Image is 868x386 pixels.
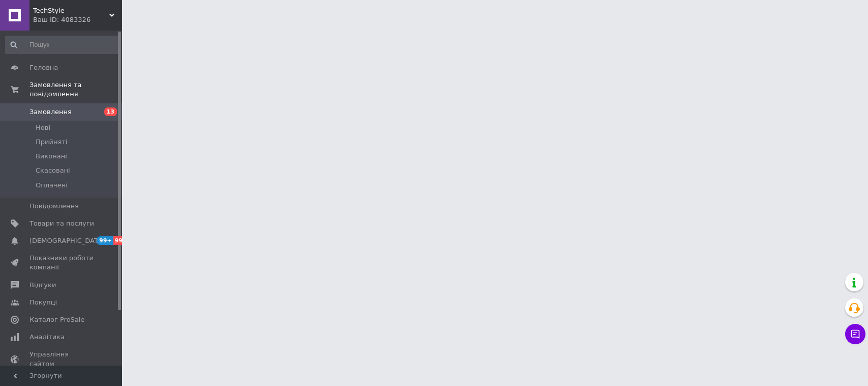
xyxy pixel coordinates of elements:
span: Головна [29,63,58,72]
span: TechStyle [33,6,109,15]
span: Повідомлення [29,202,79,211]
span: Замовлення [29,107,72,117]
span: Прийняті [36,137,67,147]
span: Замовлення та повідомлення [29,80,122,99]
input: Пошук [5,36,119,54]
span: Каталог ProSale [29,315,84,324]
button: Чат з покупцем [845,324,865,344]
span: [DEMOGRAPHIC_DATA] [29,236,105,245]
span: Покупці [29,298,57,307]
span: Оплачені [36,181,68,190]
span: 99+ [97,236,113,245]
span: 13 [104,107,117,116]
div: Ваш ID: 4083326 [33,15,122,24]
span: Скасовані [36,166,70,175]
span: Нові [36,123,50,132]
span: 99+ [113,236,130,245]
span: Показники роботи компанії [29,254,94,272]
span: Відгуки [29,281,56,290]
span: Виконані [36,152,67,161]
span: Товари та послуги [29,219,94,228]
span: Аналітика [29,333,65,342]
span: Управління сайтом [29,350,94,368]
